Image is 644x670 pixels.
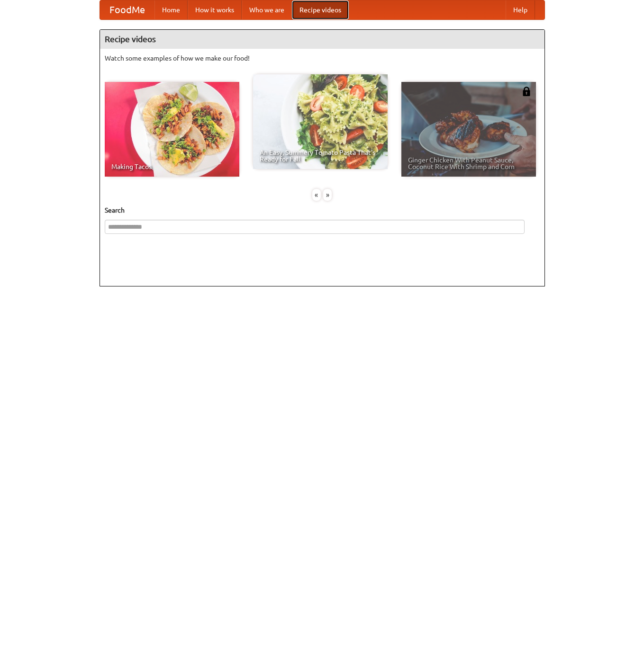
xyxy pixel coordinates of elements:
div: » [323,189,332,201]
img: 483408.png [522,87,531,96]
span: An Easy, Summery Tomato Pasta That's Ready for Fall [260,149,381,162]
a: Who we are [242,0,292,19]
a: Home [154,0,188,19]
span: Making Tacos [111,163,233,170]
a: An Easy, Summery Tomato Pasta That's Ready for Fall [253,74,388,169]
p: Watch some examples of how we make our food! [105,54,540,63]
a: Making Tacos [105,82,239,177]
h5: Search [105,205,540,215]
a: Help [506,0,535,19]
h4: Recipe videos [100,30,544,49]
a: FoodMe [100,0,154,19]
a: Recipe videos [292,0,349,19]
div: « [312,189,321,201]
a: How it works [188,0,242,19]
